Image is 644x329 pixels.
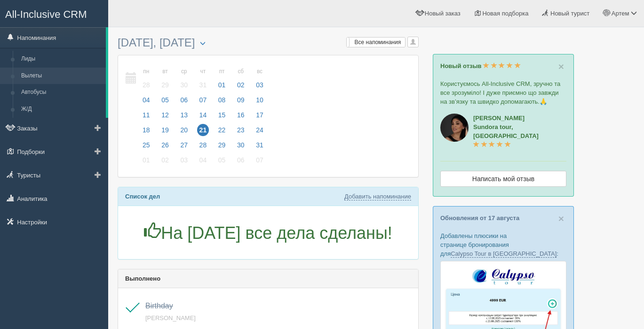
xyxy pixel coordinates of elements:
[213,62,231,95] a: пт 01
[17,101,106,118] a: Ж/Д
[213,95,231,110] a: 08
[140,139,152,151] span: 25
[159,109,171,121] span: 12
[440,62,521,69] a: Новый отзыв
[178,154,190,166] span: 03
[558,213,564,224] span: ×
[197,79,209,91] span: 31
[451,250,557,258] a: Calypso Tour в [GEOGRAPHIC_DATA]
[194,62,212,95] a: чт 31
[178,94,190,106] span: 06
[216,139,228,151] span: 29
[140,109,152,121] span: 11
[213,110,231,125] a: 15
[137,62,155,95] a: пн 28
[251,125,266,140] a: 24
[175,95,193,110] a: 06
[125,193,160,200] b: Список дел
[440,214,519,222] a: Обновления от 17 августа
[156,155,174,170] a: 02
[17,51,106,68] a: Лиды
[235,79,247,91] span: 02
[5,8,87,20] span: All-Inclusive CRM
[137,155,155,170] a: 01
[235,139,247,151] span: 30
[118,37,419,50] h3: [DATE], [DATE]
[178,68,190,76] small: ср
[232,155,250,170] a: 06
[140,124,152,136] span: 18
[140,154,152,166] span: 01
[216,154,228,166] span: 05
[558,214,564,223] button: Close
[197,139,209,151] span: 28
[232,140,250,155] a: 30
[175,125,193,140] a: 20
[17,84,106,101] a: Автобусы
[216,79,228,91] span: 01
[159,154,171,166] span: 02
[145,302,173,310] a: Birthday
[235,124,247,136] span: 23
[156,62,174,95] a: вт 29
[178,124,190,136] span: 20
[140,68,152,76] small: пн
[232,62,250,95] a: сб 02
[0,0,108,26] a: All-Inclusive CRM
[159,68,171,76] small: вт
[125,275,160,282] b: Выполнено
[232,95,250,110] a: 09
[178,139,190,151] span: 27
[156,125,174,140] a: 19
[194,140,212,155] a: 28
[550,10,589,17] span: Новый турист
[425,10,461,17] span: Новый заказ
[156,140,174,155] a: 26
[197,154,209,166] span: 04
[440,171,566,187] a: Написать мой отзыв
[175,110,193,125] a: 13
[197,124,209,136] span: 21
[175,155,193,170] a: 03
[197,68,209,76] small: чт
[251,95,266,110] a: 10
[194,155,212,170] a: 04
[232,125,250,140] a: 23
[197,94,209,106] span: 07
[156,110,174,125] a: 12
[254,154,266,166] span: 07
[254,94,266,106] span: 10
[159,124,171,136] span: 19
[159,79,171,91] span: 29
[235,109,247,121] span: 16
[216,109,228,121] span: 15
[213,125,231,140] a: 22
[137,95,155,110] a: 04
[235,94,247,106] span: 09
[137,125,155,140] a: 18
[178,79,190,91] span: 30
[194,125,212,140] a: 21
[213,155,231,170] a: 05
[232,110,250,125] a: 16
[251,140,266,155] a: 31
[159,94,171,106] span: 05
[197,109,209,121] span: 14
[175,62,193,95] a: ср 30
[194,110,212,125] a: 14
[440,231,566,258] p: Добавлены плюсики на странице бронирования для :
[254,68,266,76] small: вс
[558,61,564,71] button: Close
[159,139,171,151] span: 26
[251,110,266,125] a: 17
[137,140,155,155] a: 25
[355,39,401,46] span: Все напоминания
[216,94,228,106] span: 08
[251,155,266,170] a: 07
[17,68,106,84] a: Вылеты
[558,61,564,72] span: ×
[254,109,266,121] span: 17
[254,124,266,136] span: 24
[213,140,231,155] a: 29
